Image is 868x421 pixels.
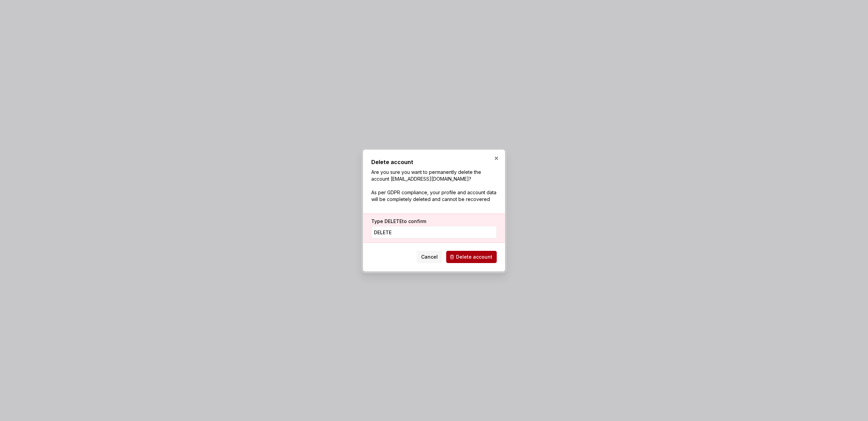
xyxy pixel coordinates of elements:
[371,158,497,166] h2: Delete account
[371,218,426,225] label: Type to confirm
[384,218,402,224] span: DELETE
[421,254,438,260] span: Cancel
[371,169,497,203] p: Are you sure you want to permanently delete the account [EMAIL_ADDRESS][DOMAIN_NAME]? As per GDPR...
[417,251,442,263] button: Cancel
[446,251,497,263] button: Delete account
[371,226,497,238] input: DELETE
[456,254,492,260] span: Delete account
